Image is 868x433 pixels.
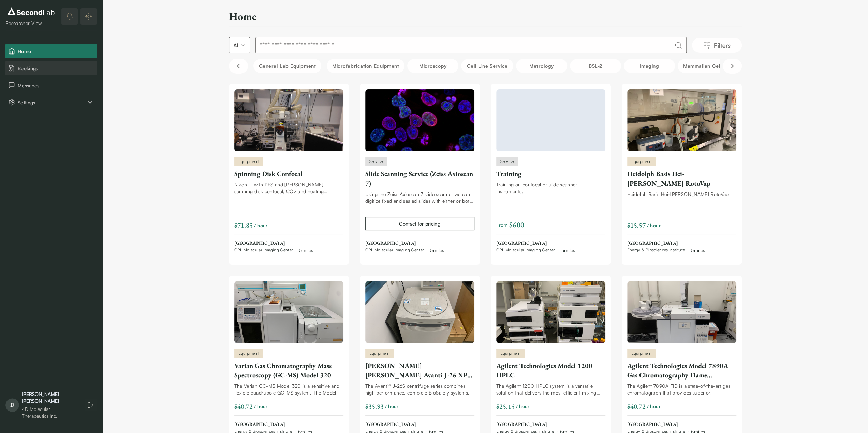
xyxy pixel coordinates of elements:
div: Heidolph Basis Hei-[PERSON_NAME] RotoVap [627,169,736,188]
div: The Varian GC-MS Model 320 is a sensitive and flexible quadrupole GC-MS system. The Model 320 pro... [234,383,343,396]
div: Agilent Technologies Model 1200 HPLC [496,361,605,380]
span: Equipment [369,350,390,356]
div: Heidolph Basis Hei-[PERSON_NAME] RotoVap [627,191,736,198]
div: $40.72 [234,402,253,411]
div: Researcher View [5,20,56,27]
span: / hour [254,403,268,410]
div: [PERSON_NAME] [PERSON_NAME] Avanti J-26 XP Centrifuge [365,361,474,380]
div: $35.93 [365,402,384,411]
img: Varian Gas Chromatography Mass Spectroscopy (GC-MS) Model 320 [234,281,343,343]
div: Spinning Disk Confocal [234,169,343,179]
span: Messages [18,82,94,89]
div: Contact for pricing [399,220,440,227]
span: / hour [647,403,661,410]
div: Agilent Technologies Model 7890A Gas Chromatography Flame Ionization Detector [627,361,736,380]
span: Equipment [631,158,652,165]
div: The Agilent 1200 HPLC system is a versatile solution that delivers the most efficient mixing and ... [496,383,605,396]
div: Using the Zeiss Axioscan 7 slide scanner we can digitize fixed and sealed slides with either or b... [365,191,474,204]
span: D [5,398,19,412]
span: [GEOGRAPHIC_DATA] [496,421,574,428]
button: Microscopy [407,59,458,73]
button: Mammalian Cells [678,59,730,73]
span: [GEOGRAPHIC_DATA] [627,421,705,428]
img: Slide Scanning Service (Zeiss Axioscan 7) [365,89,474,151]
span: [GEOGRAPHIC_DATA] [496,240,575,247]
div: Nikon TI with PFS and [PERSON_NAME] spinning disk confocal, CO2 and heating incubation chamber wi... [234,181,343,195]
button: Metrology [516,59,567,73]
span: / hour [516,403,530,410]
div: 5 miles [691,247,705,254]
div: 5 miles [430,247,444,254]
button: Filters [692,38,742,53]
h2: Home [229,10,256,23]
span: Equipment [238,158,259,165]
div: Training [496,169,605,179]
button: Scroll left [229,59,248,74]
span: Settings [18,99,86,106]
div: Slide Scanning Service (Zeiss Axioscan 7) [365,169,474,188]
button: Imaging [624,59,675,73]
button: notifications [61,8,78,25]
span: Equipment [500,350,521,356]
span: Equipment [631,350,652,356]
div: [PERSON_NAME] [PERSON_NAME] [22,391,78,404]
div: $15.57 [627,220,646,230]
div: $71.85 [234,220,253,230]
div: The Agilent 7890A FID is a state-of-the-art gas chromatograph that provides superior performance ... [627,383,736,396]
div: Settings sub items [5,95,97,109]
div: 5 miles [299,247,313,254]
div: Varian Gas Chromatography Mass Spectroscopy (GC-MS) Model 320 [234,361,343,380]
img: Agilent Technologies Model 1200 HPLC [496,281,605,343]
a: ServiceTrainingTraining on confocal or slide scanner instruments.From $600[GEOGRAPHIC_DATA]CRL Mo... [496,89,605,254]
button: Bookings [5,61,97,75]
span: [GEOGRAPHIC_DATA] [627,240,705,247]
img: logo [5,6,56,17]
button: Log out [85,399,97,411]
button: Home [5,44,97,58]
img: Beckman Coulter Avanti J-26 XP Centrifuge [365,281,474,343]
span: CRL Molecular Imaging Center [496,247,555,253]
span: Home [18,48,94,55]
a: Heidolph Basis Hei-VAP HL RotoVapEquipmentHeidolph Basis Hei-[PERSON_NAME] RotoVapHeidolph Basis ... [627,89,736,254]
button: Microfabrication Equipment [327,59,404,73]
span: Service [500,158,514,165]
span: Filters [714,41,731,50]
img: Heidolph Basis Hei-VAP HL RotoVap [627,89,736,151]
span: / hour [254,222,268,229]
img: Spinning Disk Confocal [234,89,343,151]
span: [GEOGRAPHIC_DATA] [234,421,312,428]
button: BSL-2 [570,59,621,73]
span: / hour [647,222,661,229]
span: CRL Molecular Imaging Center [365,247,424,253]
div: The Avanti® J-26S centrifuge series combines high performance, complete BioSafety systems, and lo... [365,383,474,396]
span: Service [369,158,383,165]
span: [GEOGRAPHIC_DATA] [365,421,443,428]
span: [GEOGRAPHIC_DATA] [365,240,444,247]
span: CRL Molecular Imaging Center [234,247,293,253]
button: Settings [5,95,97,109]
span: $ 600 [509,220,524,230]
button: General Lab equipment [253,59,322,73]
span: From [496,220,525,230]
div: 4D Molecular Therapeutics Inc. [22,406,78,419]
div: $40.72 [627,402,646,411]
button: Messages [5,78,97,92]
img: Agilent Technologies Model 7890A Gas Chromatography Flame Ionization Detector [627,281,736,343]
span: [GEOGRAPHIC_DATA] [234,240,313,247]
button: Cell line service [461,59,513,73]
a: Slide Scanning Service (Zeiss Axioscan 7)ServiceSlide Scanning Service (Zeiss Axioscan 7)Using th... [365,89,474,254]
button: Expand/Collapse sidebar [80,8,97,25]
button: Select listing type [229,37,250,53]
span: / hour [385,403,399,410]
span: Energy & Biosciences Institute [627,247,685,253]
span: Equipment [238,350,259,356]
span: Bookings [18,65,94,72]
button: Scroll right [723,59,742,74]
div: 5 miles [561,247,575,254]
